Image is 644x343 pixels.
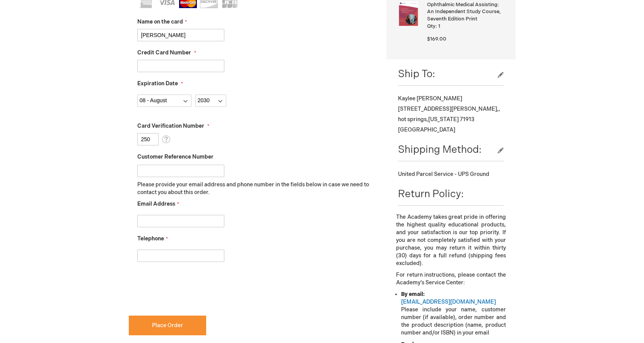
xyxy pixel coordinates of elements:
li: Please include your name, customer number (if available), order number and the product descriptio... [401,291,506,337]
a: [EMAIL_ADDRESS][DOMAIN_NAME] [401,299,496,305]
input: Credit Card Number [137,60,224,72]
img: Ophthalmic Medical Assisting: An Independent Study Course, Seventh Edition Print [396,1,421,26]
span: Email Address [137,201,175,207]
span: $169.00 [427,36,446,42]
span: Expiration Date [137,80,178,87]
span: Card Verification Number [137,123,204,129]
iframe: reCAPTCHA [129,274,246,304]
p: For return instructions, please contact the Academy’s Service Center: [396,271,506,287]
strong: Ophthalmic Medical Assisting: An Independent Study Course, Seventh Edition Print [427,1,504,23]
p: Please provide your email address and phone number in the fields below in case we need to contact... [137,181,375,196]
span: Name on the card [137,19,183,25]
span: Telephone [137,235,164,242]
div: Kaylee [PERSON_NAME] [STREET_ADDRESS][PERSON_NAME],, hot springs , 71913 [GEOGRAPHIC_DATA] [398,93,504,135]
span: Customer Reference Number [137,154,214,160]
span: Credit Card Number [137,49,191,56]
span: Ship To: [398,68,435,80]
span: United Parcel Service - UPS Ground [398,171,489,177]
span: Place Order [152,322,183,329]
span: Return Policy: [398,188,464,200]
button: Place Order [129,316,206,335]
span: Shipping Method: [398,144,482,156]
strong: By email: [401,291,425,297]
input: Card Verification Number [137,133,159,145]
p: The Academy takes great pride in offering the highest quality educational products, and your sati... [396,213,506,267]
span: [US_STATE] [428,116,459,123]
span: Qty [427,23,436,29]
span: 1 [438,23,440,29]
